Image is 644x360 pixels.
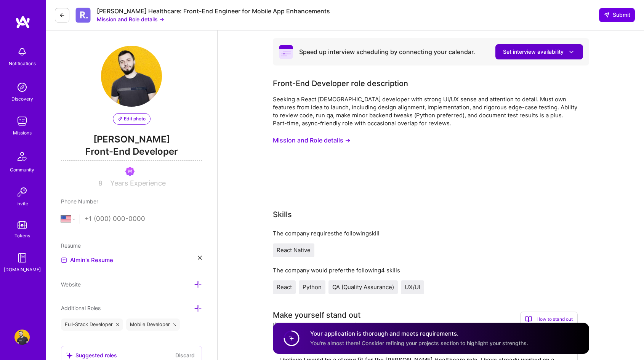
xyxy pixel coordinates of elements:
span: Years Experience [110,179,166,187]
div: Notifications [9,59,36,67]
span: Edit photo [118,115,146,122]
h4: Your application is thorough and meets requirements. [310,330,528,338]
i: icon LeftArrowDark [59,12,65,18]
span: [PERSON_NAME] [61,134,202,145]
div: Speed up interview scheduling by connecting your calendar. [299,48,475,56]
img: Been on Mission [125,167,135,176]
img: guide book [14,250,30,266]
div: Full-Stack Developer [61,318,123,331]
button: Discard [173,351,197,360]
button: Set interview availability [495,44,583,59]
span: UX/UI [405,283,420,291]
span: React Native [277,246,311,254]
a: User Avatar [13,330,32,345]
span: Additional Roles [61,305,101,311]
div: The company would prefer the following 4 skills [273,266,578,274]
a: Almin's Resume [61,256,113,265]
input: +1 (000) 000-0000 [85,208,202,230]
span: Website [61,281,81,288]
i: icon Close [116,323,119,326]
img: discovery [14,80,30,95]
img: Community [13,147,31,166]
img: Company Logo [75,8,91,23]
div: Suggested roles [66,351,117,359]
span: Set interview availability [503,48,575,56]
span: Phone Number [61,198,98,205]
div: Mobile Developer [126,318,180,331]
span: React [277,283,292,291]
div: [PERSON_NAME] Healthcare: Front-End Engineer for Mobile App Enhancements [97,7,330,15]
i: icon Close [198,256,202,260]
input: XX [98,179,107,188]
div: Tokens [14,232,30,240]
img: User Avatar [14,330,30,345]
div: Seeking a React [DEMOGRAPHIC_DATA] developer with strong UI/UX sense and attention to detail. Mus... [273,95,578,127]
img: teamwork [14,114,30,129]
span: Resume [61,242,81,249]
i: icon PencilPurple [118,117,122,121]
div: Community [10,166,34,174]
i: icon DownArrowWhite [567,48,575,56]
button: Edit photo [113,113,151,125]
img: User Avatar [101,46,162,107]
img: Invite [14,184,30,200]
button: Mission and Role details → [97,15,164,23]
span: Front-End Developer [61,145,202,161]
i: icon PurpleCalendar [279,45,293,59]
div: Front-End Developer role description [273,78,408,89]
span: QA (Quality Assurance) [332,283,394,291]
img: Resume [61,257,67,263]
img: logo [15,15,30,29]
span: You're almost there! Consider refining your projects section to highlight your strengths. [310,340,528,346]
i: icon SuggestedTeams [66,352,72,358]
div: [DOMAIN_NAME] [4,266,41,274]
div: How to stand out [520,312,578,327]
div: Make yourself stand out [273,309,360,321]
img: bell [14,44,30,59]
img: tokens [18,221,27,229]
div: Missions [13,129,32,137]
span: Python [303,283,322,291]
div: The company requires the following skill [273,229,578,237]
button: Mission and Role details → [273,133,351,147]
button: Submit [599,8,635,22]
i: icon Close [173,323,176,326]
div: Skills [273,209,292,220]
div: Invite [16,200,28,208]
i: icon BookOpen [525,316,532,323]
span: Submit [604,11,630,19]
i: icon SendLight [604,12,610,18]
div: Discovery [11,95,33,103]
div: If proposed, your responses will be shared with the company. [273,321,439,329]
